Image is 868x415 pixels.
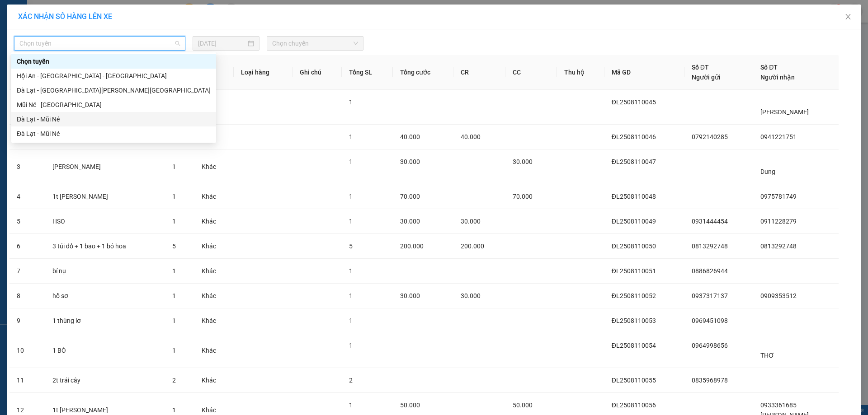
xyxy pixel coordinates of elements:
[760,108,809,116] span: [PERSON_NAME]
[760,193,797,200] span: 0975781749
[7,47,50,56] span: CƯỚC RỒI :
[45,209,165,234] td: HSO
[17,129,211,139] div: Đà Lạt - Mũi Né
[349,218,353,225] span: 1
[9,149,45,184] td: 3
[612,242,656,250] span: ĐL2508110050
[11,83,216,98] div: Đà Lạt - Nha Trang - Hội An
[400,193,420,200] span: 70.000
[400,292,420,299] span: 30.000
[45,308,165,333] td: 1 thùng lơ
[461,242,484,250] span: 200.000
[349,342,353,349] span: 1
[292,55,342,90] th: Ghi chú
[194,149,234,184] td: Khác
[9,55,45,90] th: STT
[557,55,604,90] th: Thu hộ
[349,377,353,384] span: 2
[692,342,728,349] span: 0964998656
[760,133,797,140] span: 0941221751
[400,133,420,140] span: 40.000
[612,377,656,384] span: ĐL2508110055
[760,292,797,299] span: 0909353512
[453,55,505,90] th: CR
[17,100,211,110] div: Mũi Né - [GEOGRAPHIC_DATA]
[760,242,797,250] span: 0813292748
[45,333,165,368] td: 1 BÓ
[9,284,45,308] td: 8
[692,377,728,384] span: 0835968978
[45,259,165,284] td: bí nụ
[9,308,45,333] td: 9
[461,292,481,299] span: 30.000
[8,8,22,17] span: Gửi:
[835,5,861,30] button: Close
[194,259,234,284] td: Khác
[692,64,709,71] span: Số ĐT
[400,401,420,409] span: 50.000
[612,158,656,165] span: ĐL2508110047
[760,218,797,225] span: 0911228279
[194,234,234,259] td: Khác
[9,259,45,284] td: 7
[106,28,179,41] div: 0909353512
[400,242,424,250] span: 200.000
[513,158,533,165] span: 30.000
[9,90,45,125] td: 1
[172,347,176,354] span: 1
[17,71,211,81] div: Hội An - [GEOGRAPHIC_DATA] - [GEOGRAPHIC_DATA]
[349,317,353,324] span: 1
[400,218,420,225] span: 30.000
[692,133,728,140] span: 0792140285
[9,184,45,209] td: 4
[8,28,99,41] div: 0937317137
[17,56,211,66] div: Chọn tuyến
[172,218,176,225] span: 1
[172,242,176,250] span: 5
[844,13,852,20] span: close
[172,292,176,299] span: 1
[9,125,45,149] td: 2
[393,55,454,90] th: Tổng cước
[612,317,656,324] span: ĐL2508110053
[9,209,45,234] td: 5
[349,193,353,200] span: 1
[505,55,557,90] th: CC
[234,55,292,90] th: Loại hàng
[17,114,211,124] div: Đà Lạt - Mũi Né
[349,242,353,250] span: 5
[17,85,211,95] div: Đà Lạt - [GEOGRAPHIC_DATA][PERSON_NAME][GEOGRAPHIC_DATA]
[692,267,728,275] span: 0886826944
[11,69,216,83] div: Hội An - Nha Trang - Đà Lạt
[172,317,176,324] span: 1
[172,377,176,384] span: 2
[11,112,216,126] div: Đà Lạt - Mũi Né
[692,292,728,299] span: 0937317137
[272,37,358,50] span: Chọn chuyến
[194,184,234,209] td: Khác
[692,317,728,324] span: 0969451098
[11,126,216,141] div: Đà Lạt - Mũi Né
[194,284,234,308] td: Khác
[349,267,353,275] span: 1
[612,218,656,225] span: ĐL2508110049
[106,8,179,28] div: [PERSON_NAME]
[692,242,728,250] span: 0813292748
[106,8,127,17] span: Nhận:
[612,401,656,409] span: ĐL2508110056
[400,158,420,165] span: 30.000
[612,267,656,275] span: ĐL2508110051
[349,133,353,140] span: 1
[194,209,234,234] td: Khác
[45,284,165,308] td: hồ sơ
[692,218,728,225] span: 0931444454
[349,401,353,409] span: 1
[513,401,533,409] span: 50.000
[461,218,481,225] span: 30.000
[612,342,656,349] span: ĐL2508110054
[45,234,165,259] td: 3 túi đồ + 1 bao + 1 bó hoa
[86,61,98,74] span: SL
[349,98,353,106] span: 1
[172,193,176,200] span: 1
[18,12,112,21] span: XÁC NHẬN SỐ HÀNG LÊN XE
